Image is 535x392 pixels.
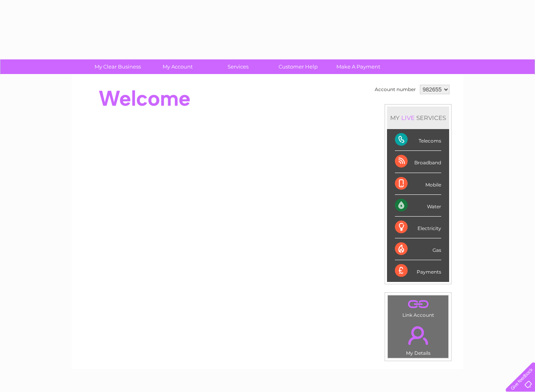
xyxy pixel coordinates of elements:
[266,59,331,74] a: Customer Help
[390,322,446,349] a: .
[387,295,449,320] td: Link Account
[326,59,391,74] a: Make A Payment
[387,107,449,129] div: MY SERVICES
[387,320,449,358] td: My Details
[395,195,441,217] div: Water
[395,238,441,260] div: Gas
[395,173,441,195] div: Mobile
[145,59,211,74] a: My Account
[205,59,271,74] a: Services
[390,297,446,311] a: .
[400,114,416,122] div: LIVE
[395,151,441,173] div: Broadband
[85,59,150,74] a: My Clear Business
[373,83,418,96] td: Account number
[395,260,441,282] div: Payments
[395,217,441,238] div: Electricity
[395,129,441,151] div: Telecoms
